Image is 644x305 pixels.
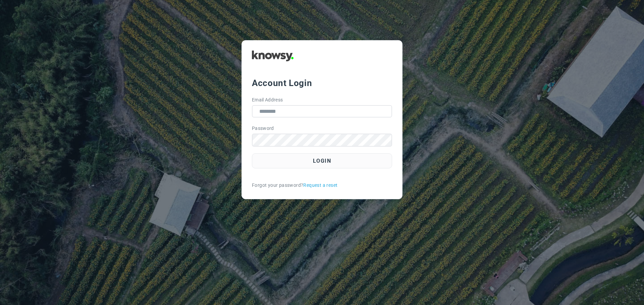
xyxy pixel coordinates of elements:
[252,182,392,189] div: Forgot your password?
[252,125,274,132] label: Password
[303,182,337,189] a: Request a reset
[252,77,392,89] div: Account Login
[252,96,283,103] label: Email Address
[252,153,392,168] button: Login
